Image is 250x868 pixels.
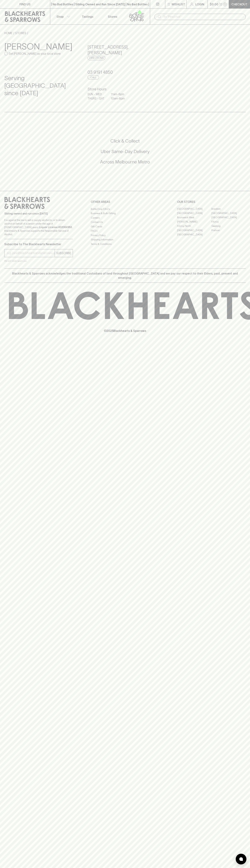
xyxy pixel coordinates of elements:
p: Shop [56,14,64,19]
p: 10am - 8pm [111,96,129,101]
h5: 03 9191 4850 [88,69,162,75]
a: Directions [88,56,105,60]
p: SUN - WED [88,92,105,96]
p: OTHER AREAS [91,200,159,204]
p: Subscribe to The Blackhearts Newsletter [4,242,73,246]
a: Call [88,75,99,79]
a: HOME [4,31,13,35]
a: Terms & Conditions [91,242,159,246]
a: [GEOGRAPHIC_DATA] [177,211,211,215]
a: Shipping Information [91,238,159,242]
h5: Uber Same-Day Delivery [4,149,246,154]
p: We will never spam you [4,259,73,263]
a: Tastings [75,9,100,24]
h4: Serving [GEOGRAPHIC_DATA] since [DATE] [4,74,79,97]
a: Business & Bulk Gifting [91,211,159,216]
p: FIND US [19,2,31,6]
a: Gift Cards [91,224,159,229]
p: Sibling owned and run since [DATE] [4,212,73,215]
a: [GEOGRAPHIC_DATA] [177,207,211,211]
h5: [STREET_ADDRESS] , [PERSON_NAME] [88,44,162,56]
a: [GEOGRAPHIC_DATA] [177,233,211,237]
a: [GEOGRAPHIC_DATA] [211,215,246,220]
a: Bottle Drop FAQ's [91,207,159,211]
button: SUBSCRIBE [55,249,73,257]
h6: Store Hours [88,86,162,92]
p: Checkout [231,2,247,6]
img: bubble-icon [239,857,243,861]
a: Fitzroy North [177,224,211,228]
a: [GEOGRAPHIC_DATA] [177,228,211,233]
h5: Across Melbourne Metro [4,159,246,165]
a: FAQ's [91,229,159,233]
a: Prahran [211,228,246,233]
a: Braddon [211,207,246,211]
a: Brunswick West [177,215,211,220]
p: $0.00 [210,2,218,6]
a: Fitzroy [211,220,246,224]
p: It is against the law to sell or supply alcohol to, or to obtain alcohol on behalf of a person un... [4,218,73,236]
h5: Click & Collect [4,138,246,144]
p: Stores [108,14,117,19]
p: Set [PERSON_NAME] as your local store [9,51,61,56]
a: Careers [91,216,159,220]
p: Wishlist [172,2,185,6]
p: 11am - 8pm [111,92,129,96]
strong: Liquor License #32064953 [39,226,72,229]
div: Call to action block [4,124,246,184]
a: [PERSON_NAME] [177,220,211,224]
a: [GEOGRAPHIC_DATA] [211,211,246,215]
a: Privacy Policy [91,233,159,237]
p: Login [195,2,204,6]
a: Geelong [211,224,246,228]
a: Stores [100,9,125,24]
p: 0 [224,3,226,5]
input: Try "Pinot noir" [163,14,243,20]
p: SUBSCRIBE [56,251,71,255]
h3: [PERSON_NAME] [4,41,79,51]
a: Contact Us [91,220,159,224]
button: Shop [50,9,75,24]
p: THURS - SAT [88,96,105,101]
p: OUR STORES [177,200,246,204]
input: e.g. jane@blackheartsandsparrows.com.au [7,250,55,256]
p: Blackhearts & Sparrows acknowledges the traditional Custodians of land throughout [GEOGRAPHIC_DAT... [7,271,243,280]
p: Tastings [82,14,93,19]
a: STORES [15,31,26,35]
